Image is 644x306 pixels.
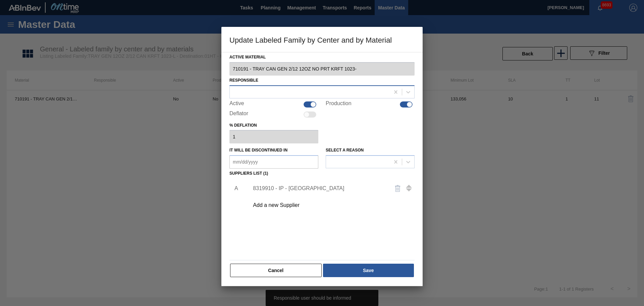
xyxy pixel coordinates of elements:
label: Suppliers list (1) [229,171,268,176]
li: A [229,180,240,197]
label: Select a reason [326,148,364,152]
label: Production [326,100,352,108]
button: delete-icon [390,180,406,196]
button: Save [323,264,414,277]
label: It will be discontinued in [229,148,287,152]
label: % deflation [229,121,318,130]
h3: Update Labeled Family by Center and by Material [221,27,423,52]
div: 8319910 - IP - [GEOGRAPHIC_DATA] [253,185,384,191]
label: Active Material [229,52,415,62]
label: Responsible [229,78,258,83]
div: Add a new Supplier [253,202,384,208]
label: Active [229,100,244,108]
button: Cancel [230,264,322,277]
img: delete-icon [394,184,402,192]
label: Deflator [229,111,248,119]
input: mm/dd/yyyy [229,155,318,169]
